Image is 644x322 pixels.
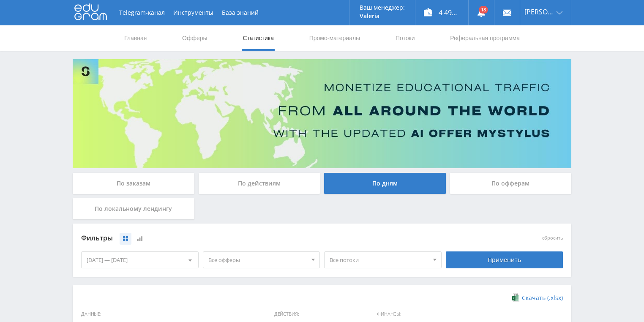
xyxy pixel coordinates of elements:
[522,295,563,301] span: Скачать (.xlsx)
[512,293,519,302] img: xlsx
[449,25,521,51] a: Реферальная программа
[512,294,563,302] a: Скачать (.xlsx)
[82,252,198,268] div: [DATE] — [DATE]
[371,307,565,322] span: Финансы:
[199,173,320,194] div: По действиям
[360,4,405,11] p: Ваш менеджер:
[73,59,571,168] img: Banner
[542,235,563,241] button: сбросить
[524,8,554,15] span: [PERSON_NAME]
[73,198,194,219] div: По локальному лендингу
[360,13,405,19] p: Valeria
[242,25,275,51] a: Статистика
[324,173,446,194] div: По дням
[77,307,264,322] span: Данные:
[73,173,194,194] div: По заказам
[450,173,572,194] div: По офферам
[395,25,416,51] a: Потоки
[81,232,442,245] div: Фильтры
[268,307,366,322] span: Действия:
[123,25,147,51] a: Главная
[181,25,208,51] a: Офферы
[208,252,307,268] span: Все офферы
[330,252,428,268] span: Все потоки
[446,251,563,268] div: Применить
[308,25,361,51] a: Промо-материалы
